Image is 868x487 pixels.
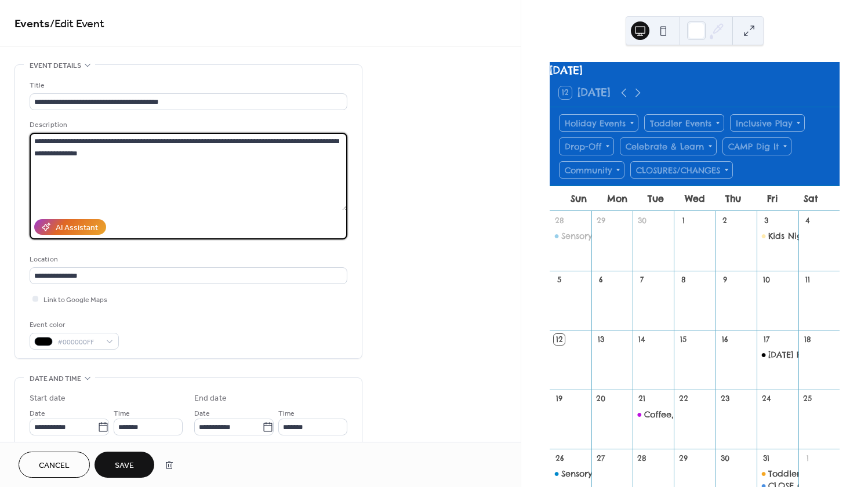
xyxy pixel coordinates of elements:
span: Date and time [30,373,81,385]
div: 23 [720,394,730,404]
div: 6 [595,275,606,285]
div: 5 [554,275,564,285]
div: Kids Night Out [757,230,798,242]
div: Sun [559,186,598,211]
div: 30 [720,453,730,463]
div: Description [30,119,345,131]
div: 30 [637,216,647,226]
div: 7 [637,275,647,285]
span: Cancel [39,460,70,472]
div: 21 [637,394,647,404]
div: 25 [802,394,813,404]
div: Toddler Halloween Party (5 years & younger ONLY) [757,468,798,479]
div: Tue [637,186,675,211]
div: 1 [678,216,689,226]
div: 18 [802,334,813,344]
div: 27 [595,453,606,463]
div: Start date [30,392,66,405]
div: 14 [637,334,647,344]
div: 10 [761,275,771,285]
div: 12 [554,334,564,344]
span: Save [115,460,134,472]
div: Sensory Sunday - Sensory Hour [550,230,591,242]
div: 16 [720,334,730,344]
div: 20 [595,394,606,404]
div: Title [30,79,345,92]
div: Coffee, Conversation, & Toddler Playdate [644,409,818,420]
a: Events [14,13,50,35]
div: 2 [720,216,730,226]
div: [DATE] [550,62,840,79]
div: 24 [761,394,771,404]
button: Cancel [19,452,90,478]
div: 28 [554,216,564,226]
div: 1 [802,453,813,463]
div: 8 [678,275,689,285]
div: 19 [554,394,564,404]
div: AI Assistant [56,222,98,234]
div: 13 [595,334,606,344]
span: Time [278,408,295,420]
div: 22 [678,394,689,404]
button: AI Assistant [34,219,106,235]
div: 15 [678,334,689,344]
div: Event color [30,319,117,331]
div: 9 [720,275,730,285]
div: End date [194,392,227,405]
div: 29 [678,453,689,463]
span: Event details [30,60,81,72]
span: / Edit Event [50,13,104,35]
div: 31 [761,453,771,463]
div: HALLOWEEN PARTY - Kids Night Out (4 years+) [757,349,798,361]
div: Sensory [DATE] - Sensory Hour [561,230,685,242]
div: Fri [753,186,791,211]
span: Date [194,408,210,420]
span: Time [114,408,130,420]
button: Save [95,452,154,478]
div: 3 [761,216,771,226]
div: 26 [554,453,564,463]
div: Coffee, Conversation, & Toddler Playdate [633,409,674,420]
div: 11 [802,275,813,285]
div: Mon [598,186,637,211]
div: 28 [637,453,647,463]
span: #000000FF [57,336,100,348]
div: Location [30,253,345,266]
div: 29 [595,216,606,226]
div: Sensory Sunday - Sensory Hour [550,468,591,479]
div: Kids Night Out [768,230,829,242]
span: Date [30,408,45,420]
div: Sat [791,186,830,211]
span: Link to Google Maps [43,294,107,306]
div: Thu [714,186,753,211]
div: Wed [675,186,714,211]
div: 4 [802,216,813,226]
div: 17 [761,334,771,344]
div: Sensory [DATE] - Sensory Hour [561,468,685,479]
